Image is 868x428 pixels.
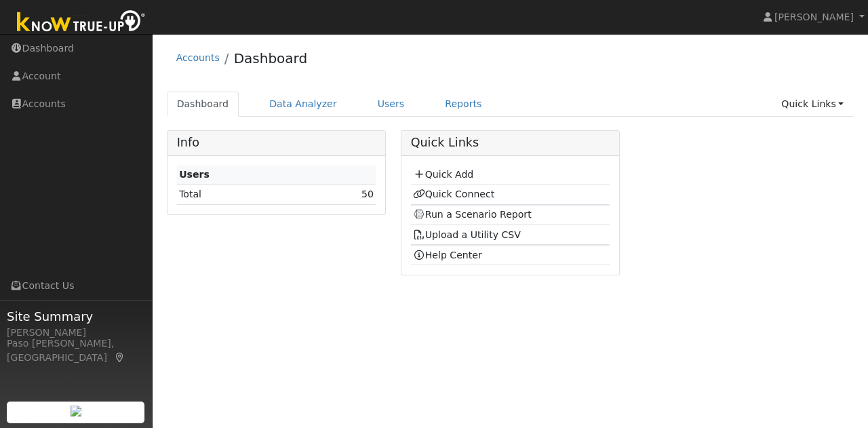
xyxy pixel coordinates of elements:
a: Dashboard [234,50,308,66]
img: retrieve [71,406,81,416]
a: Reports [435,92,492,117]
div: [PERSON_NAME] [7,326,145,340]
a: Accounts [176,52,220,63]
a: Map [114,352,126,363]
a: Data Analyzer [259,92,347,117]
a: Dashboard [167,92,239,117]
span: [PERSON_NAME] [774,12,854,22]
a: Users [368,92,415,117]
div: Paso [PERSON_NAME], [GEOGRAPHIC_DATA] [7,336,145,365]
a: Quick Links [771,92,854,117]
span: Site Summary [7,307,145,326]
img: Know True-Up [10,7,153,38]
